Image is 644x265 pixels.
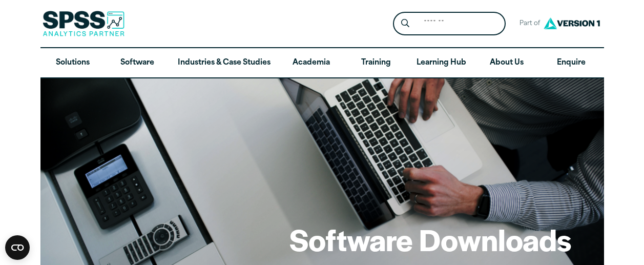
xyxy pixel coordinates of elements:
[539,48,604,78] a: Enquire
[343,48,408,78] a: Training
[514,16,541,31] span: Part of
[393,12,506,36] form: Site Header Search Form
[170,48,279,78] a: Industries & Case Studies
[541,14,603,33] img: Version1 Logo
[474,48,539,78] a: About Us
[396,14,414,33] button: Search magnifying glass icon
[5,235,30,260] button: Open CMP widget
[401,19,409,28] svg: Search magnifying glass icon
[289,219,571,259] h1: Software Downloads
[40,48,105,78] a: Solutions
[408,48,474,78] a: Learning Hub
[40,48,604,78] nav: Desktop version of site main menu
[279,48,343,78] a: Academia
[43,11,124,36] img: SPSS Analytics Partner
[105,48,170,78] a: Software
